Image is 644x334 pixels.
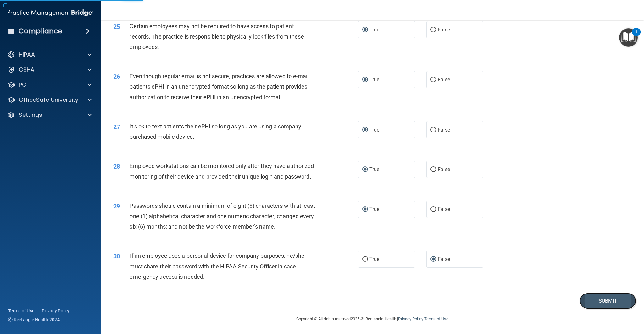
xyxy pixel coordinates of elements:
img: PMB logo [8,7,93,19]
span: True [369,127,379,133]
input: False [430,257,436,262]
a: OSHA [8,66,92,73]
a: PCI [8,81,92,89]
span: If an employee uses a personal device for company purposes, he/she must share their password with... [130,252,304,280]
span: True [369,166,379,172]
input: True [362,207,368,212]
span: 30 [113,252,120,260]
span: Certain employees may not be required to have access to patient records. The practice is responsi... [130,23,304,50]
span: False [438,256,450,262]
span: 26 [113,73,120,80]
a: Terms of Use [8,308,34,314]
span: False [438,206,450,212]
input: False [430,207,436,212]
p: OfficeSafe University [19,96,78,104]
span: Passwords should contain a minimum of eight (8) characters with at least one (1) alphabetical cha... [130,202,315,230]
a: Privacy Policy [42,308,70,314]
span: 29 [113,202,120,210]
span: False [438,127,450,133]
span: 25 [113,23,120,30]
p: PCI [19,81,28,89]
input: False [430,128,436,132]
p: OSHA [19,66,35,73]
input: True [362,257,368,262]
input: False [430,28,436,32]
span: Even though regular email is not secure, practices are allowed to e-mail patients ePHI in an unen... [130,73,308,100]
input: True [362,78,368,82]
a: Settings [8,111,92,119]
p: HIPAA [19,51,35,58]
a: HIPAA [8,51,92,58]
input: True [362,167,368,172]
span: False [438,27,450,33]
input: True [362,128,368,132]
span: False [438,77,450,83]
div: 1 [635,32,637,40]
input: False [430,167,436,172]
div: Copyright © All rights reserved 2025 @ Rectangle Health | | [258,309,487,329]
span: True [369,77,379,83]
a: Terms of Use [424,316,448,321]
h4: Compliance [19,27,62,35]
span: Ⓒ Rectangle Health 2024 [8,316,60,323]
span: True [369,27,379,33]
span: Employee workstations can be monitored only after they have authorized monitoring of their device... [130,163,314,180]
span: True [369,256,379,262]
iframe: Drift Widget Chat Controller [613,291,636,315]
a: OfficeSafe University [8,96,92,104]
input: True [362,28,368,32]
button: Submit [580,293,636,309]
span: 28 [113,163,120,170]
span: 27 [113,123,120,131]
input: False [430,78,436,82]
span: It’s ok to text patients their ePHI so long as you are using a company purchased mobile device. [130,123,301,140]
button: Open Resource Center, 1 new notification [619,28,638,47]
a: Privacy Policy [398,316,423,321]
span: True [369,206,379,212]
p: Settings [19,111,42,119]
span: False [438,166,450,172]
